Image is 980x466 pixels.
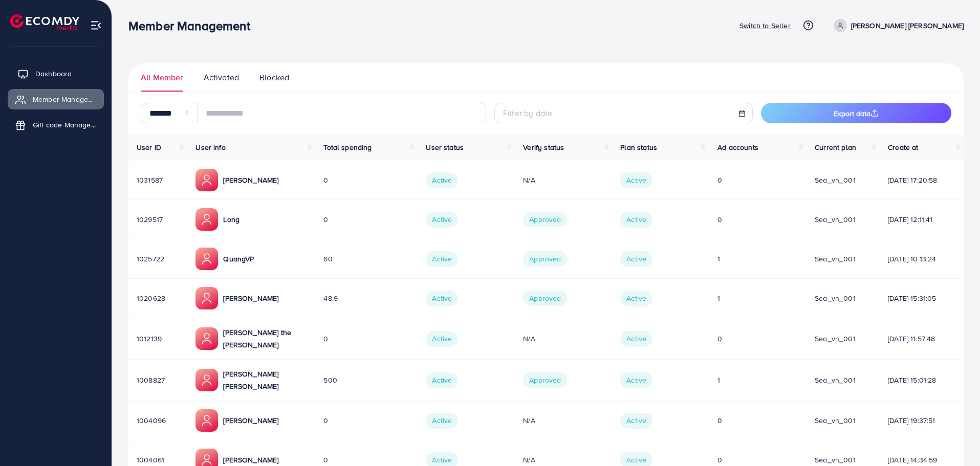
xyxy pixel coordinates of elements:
span: All Member [141,72,183,83]
span: 1 [717,254,720,264]
a: [PERSON_NAME] [PERSON_NAME] [830,19,964,32]
div: [DATE] 10:13:24 [888,254,955,264]
img: ic-member-manager.00abd3e0.svg [195,369,218,391]
p: [PERSON_NAME] [223,292,278,304]
p: [PERSON_NAME] [PERSON_NAME] [223,368,307,392]
span: 1008827 [137,375,165,385]
img: logo [10,14,79,30]
img: menu [90,19,102,31]
div: [DATE] 15:31:05 [888,293,955,303]
span: User info [195,142,225,152]
span: sea_vn_001 [815,334,856,344]
span: N/A [523,334,535,344]
span: Filter by date [503,107,552,119]
span: Active [620,413,652,428]
span: Activated [204,72,239,83]
a: Dashboard [8,63,104,84]
span: 0 [717,455,722,465]
h3: Member Management [128,18,258,33]
span: User status [426,142,464,152]
span: 1031587 [137,175,163,185]
p: [PERSON_NAME] [223,174,278,186]
span: 0 [323,455,328,465]
span: sea_vn_001 [815,455,856,465]
span: 60 [323,254,332,264]
span: 1 [717,375,720,385]
span: Active [426,372,458,388]
div: [DATE] 15:01:28 [888,375,955,385]
img: ic-member-manager.00abd3e0.svg [195,327,218,350]
p: [PERSON_NAME] [PERSON_NAME] [851,19,964,32]
span: Dashboard [35,69,72,79]
span: sea_vn_001 [815,175,856,185]
span: Active [426,172,458,188]
span: Active [620,212,652,227]
p: Long [223,213,239,226]
img: ic-member-manager.00abd3e0.svg [195,287,218,309]
span: N/A [523,455,535,465]
span: sea_vn_001 [815,375,856,385]
a: Gift code Management [8,115,104,135]
img: ic-member-manager.00abd3e0.svg [195,169,218,191]
span: Approved [523,212,567,227]
span: sea_vn_001 [815,415,856,426]
span: Total spending [323,142,372,152]
span: Active [426,413,458,428]
span: 1 [717,293,720,303]
button: Export data [761,103,951,123]
span: 1020628 [137,293,165,303]
img: ic-member-manager.00abd3e0.svg [195,208,218,231]
span: sea_vn_001 [815,254,856,264]
div: [DATE] 11:57:48 [888,334,955,344]
div: [DATE] 19:37:51 [888,415,955,426]
span: 0 [323,415,328,426]
span: 0 [323,175,328,185]
span: Active [620,251,652,267]
span: sea_vn_001 [815,214,856,225]
span: Verify status [523,142,564,152]
div: [DATE] 17:20:58 [888,175,955,185]
span: Current plan [815,142,856,152]
span: Active [620,291,652,306]
span: Member Management [33,94,96,104]
p: [PERSON_NAME] [223,454,278,466]
span: Plan status [620,142,657,152]
div: [DATE] 14:34:59 [888,455,955,465]
img: ic-member-manager.00abd3e0.svg [195,248,218,270]
span: Active [426,251,458,267]
span: 1029517 [137,214,163,225]
p: QuangVP [223,253,254,265]
span: Create at [888,142,918,152]
p: Switch to Seller [739,19,791,32]
span: Blocked [259,72,289,83]
span: Active [426,212,458,227]
span: 0 [717,214,722,225]
span: Active [426,291,458,306]
span: Active [620,172,652,188]
span: sea_vn_001 [815,293,856,303]
span: 1012139 [137,334,162,344]
span: Approved [523,251,567,267]
span: N/A [523,415,535,426]
span: Export data [834,108,879,119]
span: 0 [323,334,328,344]
span: 1004096 [137,415,166,426]
span: Gift code Management [33,120,96,130]
p: [PERSON_NAME] the [PERSON_NAME] [223,326,307,351]
a: Member Management [8,89,104,109]
img: ic-member-manager.00abd3e0.svg [195,409,218,432]
span: 1004061 [137,455,164,465]
span: Active [426,331,458,346]
span: User ID [137,142,161,152]
p: [PERSON_NAME] [223,414,278,427]
span: 0 [323,214,328,225]
span: 0 [717,415,722,426]
span: Approved [523,291,567,306]
span: Active [620,372,652,388]
span: 0 [717,175,722,185]
span: Active [620,331,652,346]
span: 0 [717,334,722,344]
span: 48.9 [323,293,338,303]
span: Ad accounts [717,142,758,152]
